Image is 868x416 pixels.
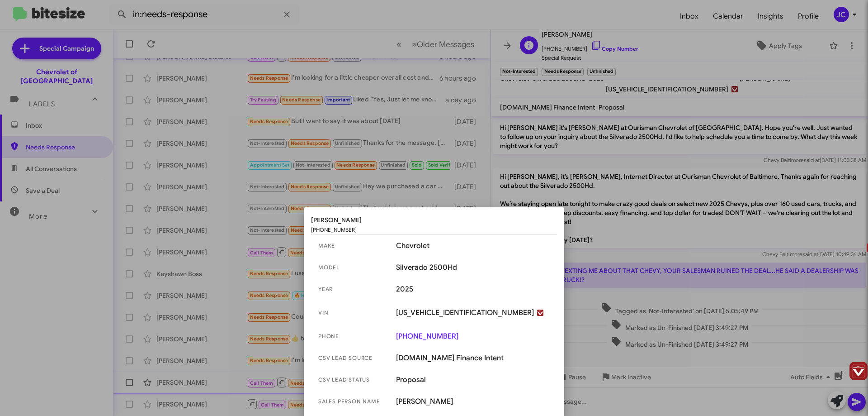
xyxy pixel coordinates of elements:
[318,397,389,406] span: sales person name
[396,397,550,406] span: [PERSON_NAME]
[396,241,550,250] span: Chevrolet
[318,308,389,317] span: vin
[318,375,389,384] span: csv lead status
[311,225,357,234] span: [PHONE_NUMBER]
[396,354,550,363] span: [DOMAIN_NAME] Finance Intent
[396,375,550,384] span: Proposal
[318,332,389,341] span: phone
[396,285,550,294] span: 2025
[318,354,389,363] span: csv lead source
[396,263,550,272] span: Silverado 2500Hd
[318,263,389,272] span: model
[318,241,389,250] span: make
[318,285,389,294] span: year
[396,332,550,341] a: [PHONE_NUMBER]
[311,215,557,225] span: [PERSON_NAME]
